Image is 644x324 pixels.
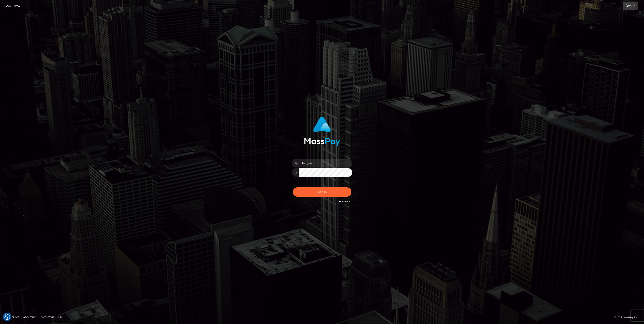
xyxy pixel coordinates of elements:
[6,2,20,10] a: Login Page
[22,314,37,320] a: About Us
[4,314,10,320] img: Revisit consent button
[4,314,21,320] a: Homepage
[339,200,351,203] a: Need Help?
[304,117,340,146] img: MassPay Login
[614,315,641,319] div: © 2025 , MassPay Inc.
[56,314,64,320] a: API
[299,159,352,167] input: Username...
[293,187,351,197] button: Sign in
[623,2,638,10] a: Login
[37,314,56,320] a: Contact Us
[4,314,10,320] button: Consent Preferences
